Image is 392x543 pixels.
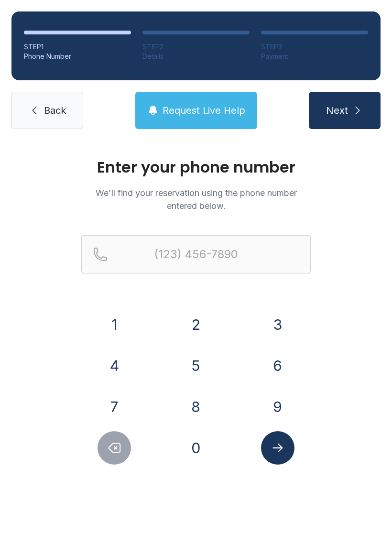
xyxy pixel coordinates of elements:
[261,42,368,52] div: STEP 3
[98,390,131,424] button: 7
[142,52,250,61] div: Details
[261,349,294,382] button: 6
[179,431,213,465] button: 0
[163,104,245,117] span: Request Live Help
[142,42,250,52] div: STEP 2
[179,308,213,341] button: 2
[98,431,131,465] button: Delete number
[44,104,66,117] span: Back
[24,52,131,61] div: Phone Number
[261,431,294,465] button: Submit lookup form
[261,52,368,61] div: Payment
[179,390,213,424] button: 8
[326,104,348,117] span: Next
[81,235,311,273] input: Reservation phone number
[98,349,131,382] button: 4
[81,186,311,212] p: We'll find your reservation using the phone number entered below.
[261,308,294,341] button: 3
[261,390,294,424] button: 9
[179,349,213,382] button: 5
[98,308,131,341] button: 1
[81,160,311,175] h1: Enter your phone number
[24,42,131,52] div: STEP 1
